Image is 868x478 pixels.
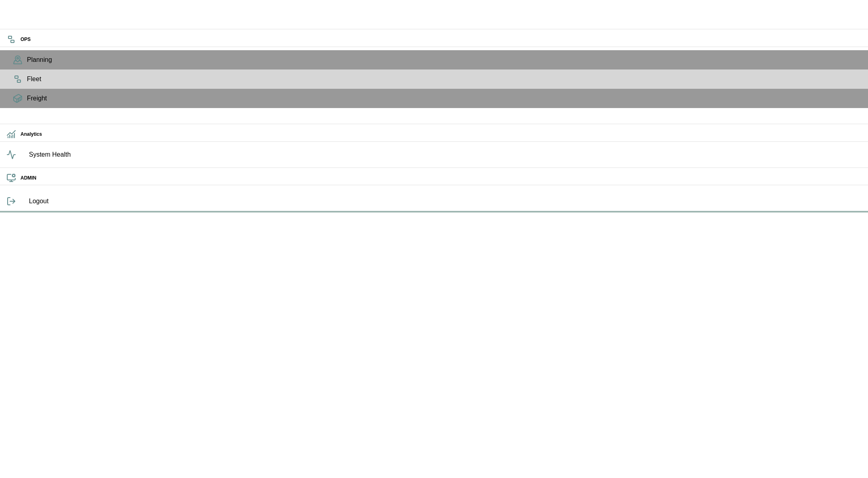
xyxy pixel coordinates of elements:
[20,131,862,138] h6: Analytics
[29,150,862,159] span: System Health
[29,196,862,206] span: Logout
[20,174,862,182] h6: ADMIN
[27,55,862,65] span: Planning
[27,74,862,84] span: Fleet
[27,94,862,103] span: Freight
[20,36,862,43] h6: OPS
